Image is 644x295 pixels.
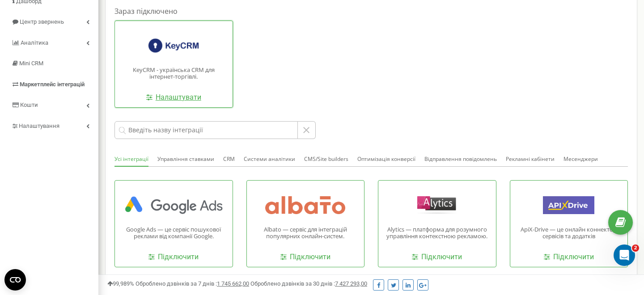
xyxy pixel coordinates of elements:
[357,152,415,166] button: Оптимізація конверсії
[4,269,26,291] button: Open CMP widget
[244,152,295,166] button: Системи аналітики
[517,226,621,240] p: ApiX-Drive — це онлайн коннектор сервісів та додатків
[424,152,497,166] button: Відправлення повідомлень
[114,152,148,167] button: Усі інтеграції
[304,152,348,166] button: CMS/Site builders
[217,280,249,287] u: 1 745 662,00
[385,226,489,240] p: Alytics — платформа для розумного управління контекстною рекламою.
[148,252,199,262] a: Підключити
[506,152,555,166] button: Рекламні кабінети
[19,122,59,129] span: Налаштування
[254,226,358,240] p: Albato — сервіс для інтеграцій популярних онлайн-систем.
[21,39,48,46] span: Аналiтика
[250,280,367,287] span: Оброблено дзвінків за 30 днів :
[122,226,226,240] p: Google Ads — це сервіс пошукової реклами від компанії Google.
[157,152,214,166] button: Управління ставками
[114,121,298,139] input: Введіть назву інтеграції
[223,152,235,166] button: CRM
[335,280,367,287] u: 7 427 293,00
[19,60,43,67] span: Mini CRM
[544,252,594,262] a: Підключити
[136,280,249,287] span: Оброблено дзвінків за 7 днів :
[614,244,635,266] iframe: Intercom live chat
[563,152,598,166] button: Месенджери
[114,6,628,16] h1: Зараз підключено
[146,93,201,103] a: Налаштувати
[412,252,462,262] a: Підключити
[632,244,639,252] span: 2
[20,81,85,88] span: Маркетплейс інтеграцій
[20,18,64,25] span: Центр звернень
[122,67,226,80] p: KeyCRM - українська CRM для інтернет-торгівлі.
[107,280,134,287] span: 99,989%
[280,252,330,262] a: Підключити
[20,101,38,108] span: Кошти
